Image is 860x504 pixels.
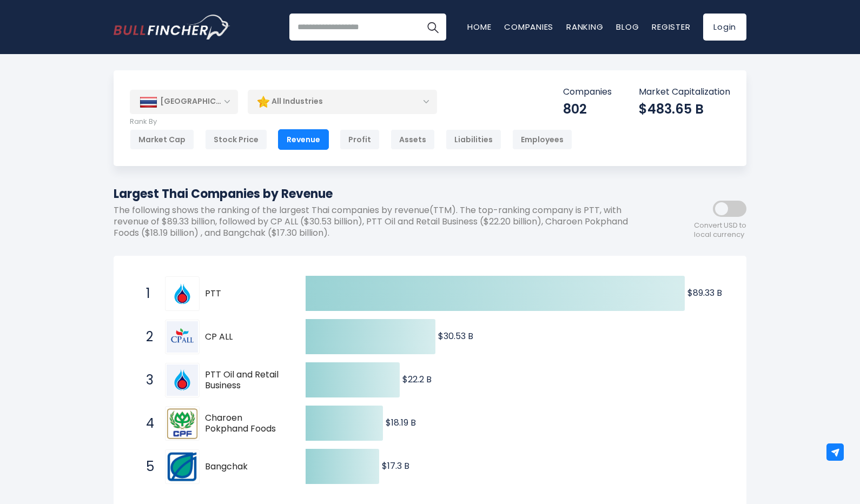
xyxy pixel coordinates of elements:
a: Register [652,21,690,32]
button: Search [419,14,446,41]
a: Ranking [566,21,603,32]
p: Market Capitalization [639,87,730,98]
text: $17.3 B [382,460,409,472]
span: CP ALL [205,331,287,343]
text: $18.19 B [386,416,416,429]
img: PTT [167,278,198,309]
div: Liabilities [446,129,501,150]
p: The following shows the ranking of the largest Thai companies by revenue(TTM). The top-ranking co... [114,205,649,238]
div: [GEOGRAPHIC_DATA] [130,90,238,114]
h1: Largest Thai Companies by Revenue [114,185,649,203]
span: 4 [141,414,151,433]
div: Market Cap [130,129,194,150]
text: $30.53 B [438,330,473,342]
div: 802 [563,101,612,117]
div: Employees [512,129,572,150]
span: PTT [205,288,287,300]
span: 2 [141,328,151,346]
img: Bangchak [167,451,198,482]
a: Companies [504,21,553,32]
a: Login [703,14,746,41]
span: Convert USD to local currency [694,221,746,240]
div: Assets [391,129,435,150]
text: $89.33 B [687,287,722,299]
p: Rank By [130,117,572,127]
div: Profit [340,129,380,150]
div: Revenue [278,129,329,150]
p: Companies [563,87,612,98]
a: Go to homepage [114,15,230,39]
div: Stock Price [205,129,267,150]
span: 3 [141,371,151,389]
span: 5 [141,457,151,476]
span: Charoen Pokphand Foods [205,413,287,435]
a: Home [467,21,491,32]
span: PTT Oil and Retail Business [205,369,287,392]
span: 1 [141,284,151,303]
img: Charoen Pokphand Foods [167,408,198,439]
text: $22.2 B [402,373,432,386]
a: Blog [616,21,639,32]
div: All Industries [248,89,437,114]
img: PTT Oil and Retail Business [167,364,198,396]
img: Bullfincher logo [114,15,230,39]
img: CP ALL [167,321,198,353]
div: $483.65 B [639,101,730,117]
span: Bangchak [205,461,287,473]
